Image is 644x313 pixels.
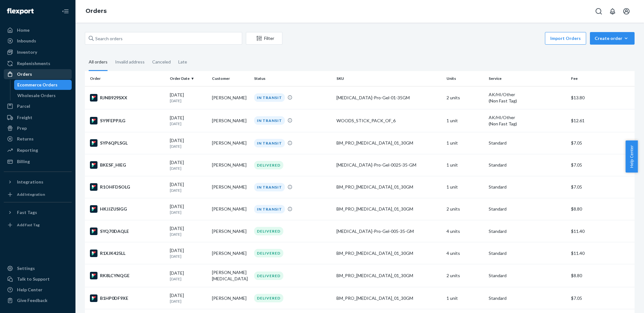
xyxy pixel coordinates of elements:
p: Standard [489,295,566,301]
div: Talk to Support [17,276,50,282]
a: Reporting [4,145,72,155]
div: R1OHFDSOLG [90,183,165,191]
td: [PERSON_NAME] [209,132,252,154]
div: (Non Fast Tag) [489,121,566,127]
button: Fast Tags [4,207,72,217]
div: Customer [212,76,249,81]
a: Wholesale Orders [14,91,72,101]
div: BM_PRO_[MEDICAL_DATA]_01_30GM [336,184,441,190]
p: [DATE] [170,121,207,126]
td: $8.80 [569,264,635,287]
div: DELIVERED [254,161,283,169]
p: Standard [489,250,566,256]
button: Close Navigation [59,5,72,18]
div: SYP6QPLSGL [90,139,165,147]
div: [DATE] [170,115,207,126]
div: BKESF_HIEG [90,161,165,169]
div: BM_PRO_[MEDICAL_DATA]_01_30GM [336,272,441,279]
td: $7.05 [569,154,635,176]
button: Open account menu [620,5,633,18]
div: Inventory [17,49,37,55]
a: Settings [4,263,72,273]
td: [PERSON_NAME] [209,220,252,242]
div: [DATE] [170,270,207,282]
td: 2 units [444,264,486,287]
div: BM_PRO_[MEDICAL_DATA]_01_30GM [336,140,441,146]
p: AK/HI/Other [489,91,566,98]
th: SKU [334,71,444,86]
div: [DATE] [170,203,207,215]
div: IN TRANSIT [254,116,285,125]
div: IN TRANSIT [254,205,285,213]
p: Standard [489,162,566,168]
div: R1XJK425LL [90,250,165,257]
p: Standard [489,140,566,146]
div: SYQ70DAQLE [90,228,165,235]
a: Orders [4,69,72,79]
div: Replenishments [17,60,50,67]
div: RK8LCYNQGE [90,272,165,279]
a: Home [4,25,72,35]
a: Add Fast Tag [4,220,72,230]
div: Reporting [17,147,38,153]
th: Service [486,71,569,86]
a: Billing [4,156,72,167]
td: [PERSON_NAME][MEDICAL_DATA] [209,264,252,287]
div: [MEDICAL_DATA]-Pro-Gel-005-35-GM [336,228,441,234]
p: [DATE] [170,98,207,103]
div: Give Feedback [17,297,47,304]
td: 4 units [444,220,486,242]
div: [DATE] [170,137,207,149]
div: Late [178,54,187,70]
div: Add Integration [17,192,45,197]
div: IN TRANSIT [254,93,285,102]
p: Standard [489,206,566,212]
a: Parcel [4,101,72,111]
td: 1 unit [444,132,486,154]
div: Returns [17,136,34,142]
div: DELIVERED [254,249,283,257]
div: Settings [17,265,35,272]
td: $8.80 [569,198,635,220]
button: Filter [246,32,282,45]
div: BM_PRO_[MEDICAL_DATA]_01_30GM [336,206,441,212]
button: Help Center [625,140,638,173]
div: Canceled [152,54,171,70]
div: SY9FEPPJLG [90,117,165,124]
td: [PERSON_NAME] [209,176,252,198]
div: [MEDICAL_DATA]-Pro-Gel-01-35GM [336,95,441,101]
p: Standard [489,272,566,279]
td: $7.05 [569,287,635,309]
div: Filter [246,35,282,41]
div: [DATE] [170,225,207,237]
div: Parcel [17,103,30,109]
button: Open Search Box [592,5,605,18]
div: [DATE] [170,159,207,171]
td: [PERSON_NAME] [209,287,252,309]
td: $7.05 [569,176,635,198]
a: Replenishments [4,58,72,69]
p: Standard [489,228,566,234]
div: Billing [17,158,30,165]
div: Inbounds [17,38,36,44]
td: $11.40 [569,220,635,242]
td: $12.61 [569,109,635,132]
img: Flexport logo [7,8,34,14]
p: Standard [489,184,566,190]
div: Orders [17,71,32,77]
button: Create order [590,32,635,45]
p: [DATE] [170,299,207,304]
td: $11.40 [569,242,635,264]
div: [MEDICAL_DATA]-Pro-Gel-0025-35-GM [336,162,441,168]
div: (Non Fast Tag) [489,98,566,104]
button: Give Feedback [4,295,72,305]
a: Orders [86,8,107,14]
a: Add Integration [4,189,72,200]
a: Inbounds [4,36,72,46]
a: Freight [4,113,72,123]
td: 2 units [444,86,486,109]
th: Order Date [167,71,209,86]
div: All orders [89,54,108,71]
td: 1 unit [444,176,486,198]
th: Order [85,71,167,86]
